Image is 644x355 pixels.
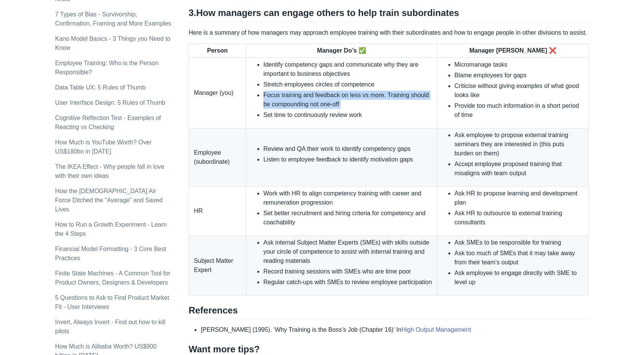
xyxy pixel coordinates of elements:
a: Finite State Machines - A Common Tool for Product Owners, Designers & Developers [55,270,171,286]
li: [PERSON_NAME] (1995). ‘Why Training is the Boss’s Job (Chapter 16)’ In [201,325,589,334]
a: Employee Training: Who is the Person Responsible? [55,60,159,75]
a: Financial Model Formatting - 3 Core Best Practices [55,246,166,261]
li: Ask internal Subject Matter Experts (SMEs) with skills outside your circle of competence to assis... [263,238,432,265]
a: How the [DEMOGRAPHIC_DATA] Air Force Ditched the "Average" and Saved Lives [55,188,163,213]
a: How Much is YouTube Worth? Over US$180bn in [DATE] [55,139,151,155]
li: Review and QA their work to identify competency gaps [263,144,432,154]
li: Criticise without giving examples of what good looks like [454,82,583,100]
li: Ask HR to propose learning and development plan [454,189,583,207]
td: HR [189,186,246,235]
li: Accept employee proposed training that misaligns with team output [454,160,583,178]
a: Kano Model Basics - 3 Things you Need to Know [55,35,171,51]
a: How to Run a Growth Experiment - Learn the 4 Steps [55,221,167,237]
li: Ask HR to outsource to external training consultants [454,209,583,227]
a: 5 Questions to Ask to Find Product Market Fit - User Interviews [55,294,169,310]
a: Data Table UX: 5 Rules of Thumb [55,84,146,91]
li: Provide too much information in a short period of time [454,101,583,120]
h2: 3. How managers can engage others to help train subordinates [188,7,589,22]
a: User Interface Design: 5 Rules of Thumb [55,99,166,106]
li: Set better recruitment and hiring criteria for competency and coachability [263,209,432,227]
a: Cognitive Reflection Test - Examples of Reacting vs Checking [55,115,161,130]
th: Manager [PERSON_NAME] ❌ [437,43,589,58]
li: Ask employee to propose external training seminars they are interested in (this puts burden on them) [454,131,583,158]
li: Regular catch-ups with SMEs to review employee participation [263,278,432,287]
li: Ask SMEs to be responsible for training [454,238,583,247]
li: Work with HR to align competency training with career and remuneration progression [263,189,432,207]
a: The IKEA Effect - Why people fall in love with their own ideas [55,163,164,179]
a: 7 Types of Bias - Survivorship, Confirmation, Framing and More Examples [55,11,171,27]
li: Stretch employees circles of competence [263,80,432,89]
li: Ask employee to engage directly with SME to level up [454,269,583,287]
p: Here is a summary of how managers may approach employee training with their subordinates and how ... [188,28,589,37]
h2: References [188,305,589,319]
td: Subject Matter Expert [189,235,246,295]
td: Employee (subordinate) [189,128,246,186]
th: Person [189,43,246,58]
li: Ask too much of SMEs that it may take away from their team’s output [454,249,583,267]
li: Listen to employee feedback to identify motivation gaps [263,155,432,164]
li: Blame employees for gaps [454,71,583,80]
td: Manager (you) [189,58,246,128]
li: Record training sessions with SMEs who are time poor [263,267,432,276]
a: Invert, Always Invert - Find out how to kill pilots [55,319,166,334]
li: Micromanage tasks [454,60,583,69]
li: Identify competency gaps and communicate why they are important to business objectives [263,60,432,78]
li: Focus training and feedback on less vs more. Training should be compounding not one-off [263,91,432,109]
th: Manager Do’s ✅ [246,43,437,58]
li: Set time to continuously review work [263,110,432,120]
a: High Output Management [402,326,471,333]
